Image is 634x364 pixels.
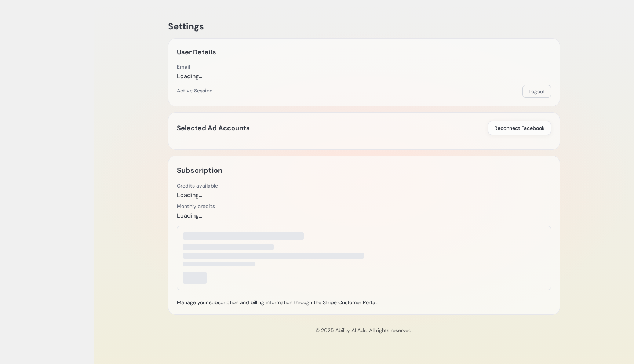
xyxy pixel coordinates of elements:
div: Loading... [177,211,215,220]
div: Monthly credits [177,203,215,210]
div: Email [177,63,202,70]
h2: Selected Ad Accounts [177,123,250,133]
h2: Subscription [177,164,222,176]
div: Active Session [177,87,212,94]
button: Logout [522,85,551,98]
p: Manage your subscription and billing information through the Stripe Customer Portal. [177,299,551,306]
div: Loading... [177,72,202,81]
p: © 2025 Ability AI Ads. All rights reserved. [100,327,628,334]
span: Reconnect Facebook [494,124,545,132]
h2: User Details [177,47,216,57]
button: Reconnect Facebook [488,121,551,135]
div: Credits available [177,182,218,189]
h1: Settings [168,21,560,32]
div: Loading... [177,191,218,200]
